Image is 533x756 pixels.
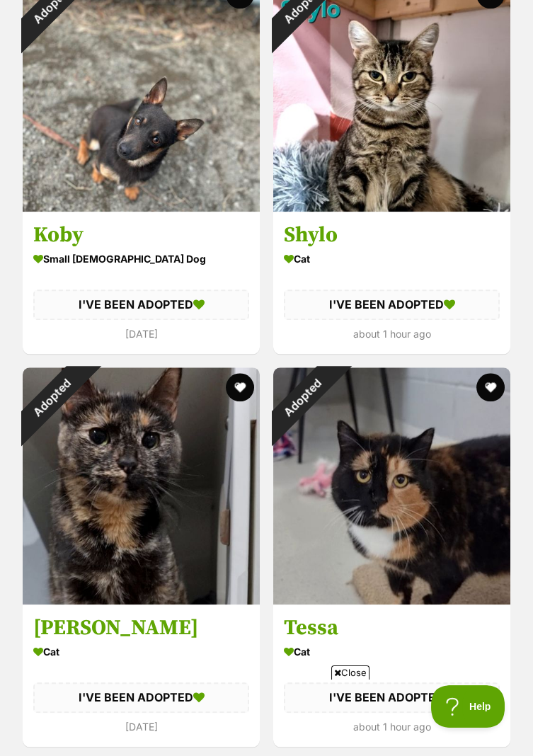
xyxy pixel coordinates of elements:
[1,346,103,447] div: Adopted
[284,290,500,319] div: I'VE BEEN ADOPTED
[33,248,249,269] div: small [DEMOGRAPHIC_DATA] Dog
[23,211,260,353] a: Koby small [DEMOGRAPHIC_DATA] Dog I'VE BEEN ADOPTED [DATE] favourite
[431,685,505,728] iframe: Help Scout Beacon - Open
[33,222,249,248] h3: Koby
[273,593,510,607] a: Adopted
[23,200,260,214] a: Adopted
[331,665,369,680] span: Close
[476,373,505,401] button: favourite
[284,641,500,662] div: Cat
[273,367,510,605] img: Tessa
[33,324,249,343] div: [DATE]
[284,248,500,269] div: Cat
[23,593,260,607] a: Adopted
[273,211,510,353] a: Shylo Cat I'VE BEEN ADOPTED about 1 hour ago favourite
[33,641,249,662] div: Cat
[273,604,510,746] a: Tessa Cat I'VE BEEN ADOPTED about 1 hour ago favourite
[273,200,510,214] a: Adopted
[284,614,500,641] h3: Tessa
[33,614,249,641] h3: [PERSON_NAME]
[284,324,500,343] div: about 1 hour ago
[33,290,249,319] div: I'VE BEEN ADOPTED
[9,685,525,749] iframe: Advertisement
[252,346,353,447] div: Adopted
[23,367,260,605] img: Mel
[284,222,500,248] h3: Shylo
[226,373,254,401] button: favourite
[23,604,260,746] a: [PERSON_NAME] Cat I'VE BEEN ADOPTED [DATE] favourite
